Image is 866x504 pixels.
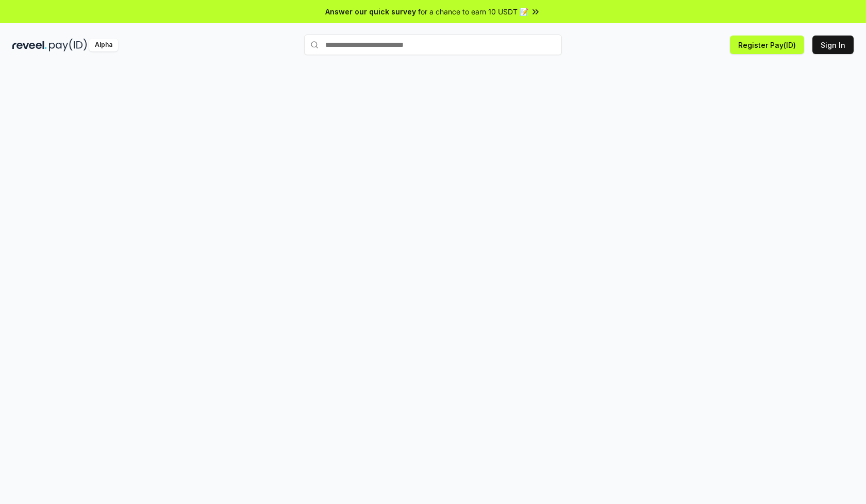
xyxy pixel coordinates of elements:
[12,39,47,51] img: reveel_dark
[730,36,804,54] button: Register Pay(ID)
[89,39,118,51] div: Alpha
[812,36,854,54] button: Sign In
[325,6,416,17] span: Answer our quick survey
[418,6,528,17] span: for a chance to earn 10 USDT 📝
[49,39,87,51] img: pay_id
